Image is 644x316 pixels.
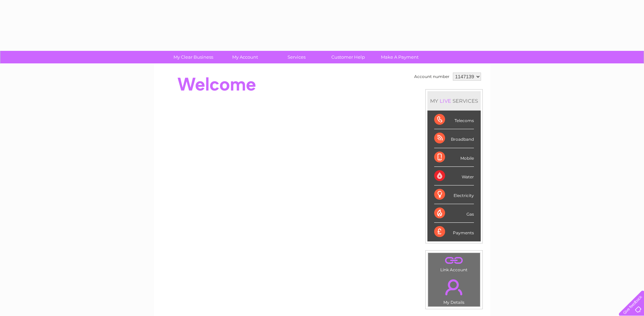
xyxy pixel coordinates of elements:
[434,223,474,241] div: Payments
[428,253,480,274] td: Link Account
[438,98,453,104] div: LIVE
[372,51,428,63] a: Make A Payment
[434,204,474,223] div: Gas
[434,148,474,167] div: Mobile
[430,275,478,299] a: .
[165,51,221,63] a: My Clear Business
[434,129,474,148] div: Broadband
[217,51,273,63] a: My Account
[269,51,325,63] a: Services
[412,71,451,82] td: Account number
[434,185,474,204] div: Electricity
[430,255,478,266] a: .
[434,111,474,129] div: Telecoms
[428,274,480,307] td: My Details
[320,51,376,63] a: Customer Help
[434,167,474,185] div: Water
[427,91,481,111] div: MY SERVICES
